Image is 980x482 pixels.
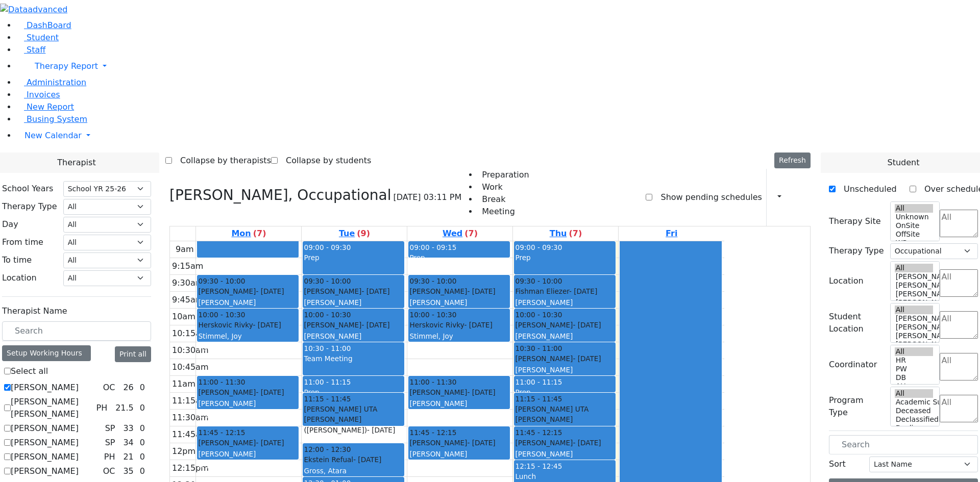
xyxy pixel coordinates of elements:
[515,404,589,414] span: [PERSON_NAME] UTA
[16,102,74,112] a: New Report
[409,427,456,438] span: 11:45 - 12:15
[895,204,934,213] option: All
[895,264,934,272] option: All
[198,297,298,308] div: [PERSON_NAME]
[515,471,615,481] div: Lunch
[887,157,919,169] span: Student
[138,465,147,477] div: 0
[198,387,298,397] div: [PERSON_NAME]
[774,153,811,168] button: Refresh
[304,353,403,364] div: Team Meeting
[35,61,98,71] span: Therapy Report
[198,310,245,320] span: 10:00 - 10:30
[2,321,151,341] input: Search
[198,410,298,420] div: 1-2
[409,331,509,341] div: Stimmel, Joy
[24,131,82,140] span: New Calendar
[121,422,135,435] div: 33
[795,189,800,206] div: Setup
[515,343,562,353] span: 10:30 - 11:00
[361,321,389,329] span: - [DATE]
[99,465,119,477] div: OC
[304,286,403,296] div: [PERSON_NAME]
[304,243,351,251] span: 09:00 - 09:30
[304,444,351,454] span: 12:00 - 12:30
[409,343,509,353] div: Hs-D
[121,382,135,394] div: 26
[198,377,245,387] span: 11:00 - 11:30
[478,193,529,206] li: Break
[198,449,298,459] div: [PERSON_NAME]
[357,227,370,240] label: (9)
[895,323,934,332] option: [PERSON_NAME] 4
[409,398,509,409] div: [PERSON_NAME]
[515,365,615,375] div: [PERSON_NAME]
[304,414,403,435] div: [PERSON_NAME] ([PERSON_NAME])
[2,218,18,231] label: Day
[170,395,211,407] div: 11:15am
[253,321,281,329] span: - [DATE]
[198,427,245,438] span: 11:45 - 12:15
[256,388,284,396] span: - [DATE]
[229,226,268,241] a: September 15, 2025
[337,226,372,241] a: September 16, 2025
[895,281,934,290] option: [PERSON_NAME] 4
[515,353,615,364] div: [PERSON_NAME]
[27,78,86,87] span: Administration
[113,402,136,414] div: 21.5
[895,347,934,356] option: All
[304,310,351,320] span: 10:00 - 10:30
[16,125,980,146] a: New Calendar
[895,221,934,230] option: OnSite
[409,243,456,251] span: 09:00 - 09:15
[11,437,79,449] label: [PERSON_NAME]
[138,422,147,435] div: 0
[170,260,205,272] div: 9:15am
[895,306,934,314] option: All
[895,407,934,415] option: Deceased
[170,277,205,289] div: 9:30am
[198,438,298,448] div: [PERSON_NAME]
[198,320,298,330] div: Herskovic Rivky
[304,276,351,286] span: 09:30 - 10:00
[895,373,934,382] option: DB
[804,189,811,206] div: Delete
[464,227,478,240] label: (7)
[198,276,245,286] span: 09:30 - 10:00
[467,388,495,396] span: - [DATE]
[2,236,43,248] label: From time
[895,356,934,365] option: HR
[101,437,119,449] div: SP
[2,183,53,195] label: School Years
[409,377,456,387] span: 11:00 - 11:30
[27,20,71,30] span: DashBoard
[409,252,509,263] div: Prep
[256,439,284,447] span: - [DATE]
[515,378,562,386] span: 11:00 - 11:15
[27,102,74,112] span: New Report
[895,332,934,340] option: [PERSON_NAME] 3
[115,346,151,362] button: Print all
[393,191,461,204] span: [DATE] 03:11 PM
[170,294,205,306] div: 9:45am
[11,396,92,420] label: [PERSON_NAME] [PERSON_NAME]
[172,153,271,169] label: Collapse by therapists
[101,422,119,435] div: SP
[16,114,87,124] a: Busing System
[304,344,351,352] span: 10:30 - 11:00
[940,210,978,237] textarea: Search
[786,189,791,206] div: Report
[170,462,211,474] div: 12:15pm
[409,449,509,459] div: [PERSON_NAME]
[353,455,381,464] span: - [DATE]
[829,311,884,335] label: Student Location
[367,426,395,434] span: - [DATE]
[464,321,493,329] span: - [DATE]
[92,402,111,414] div: PH
[11,365,48,377] label: Select all
[170,428,211,441] div: 11:45am
[170,311,198,323] div: 10am
[57,157,95,169] span: Therapist
[895,365,934,373] option: PW
[16,90,60,99] a: Invoices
